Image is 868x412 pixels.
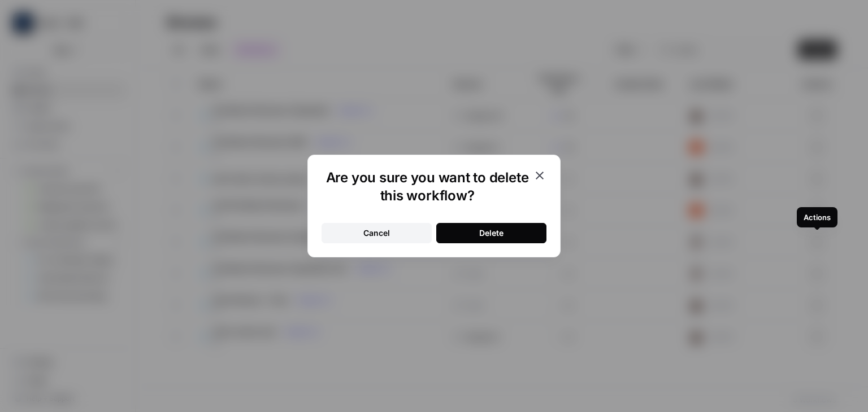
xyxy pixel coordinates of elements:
[479,227,504,239] div: Delete
[436,223,546,243] button: Delete
[322,169,533,205] h1: Are you sure you want to delete this workflow?
[322,223,432,243] button: Cancel
[363,227,390,239] div: Cancel
[804,212,831,223] div: Actions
